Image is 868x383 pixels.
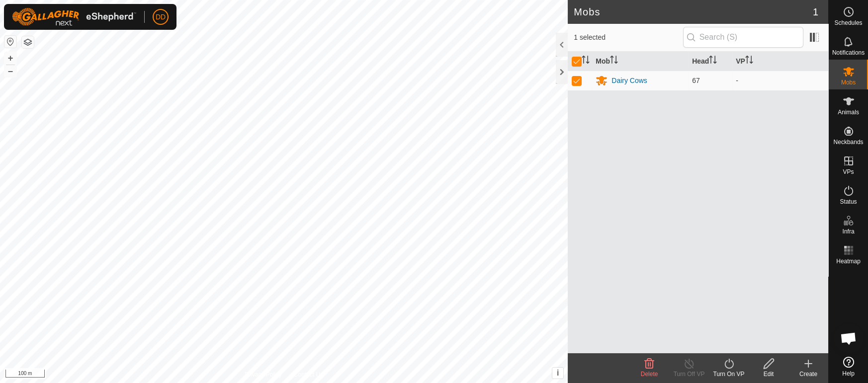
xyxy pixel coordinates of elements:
button: + [4,52,16,64]
td: - [732,71,828,90]
input: Search (S) [683,27,803,48]
div: Turn Off VP [669,370,709,379]
div: Turn On VP [709,370,749,379]
th: Mob [592,52,688,71]
div: Create [788,370,828,379]
span: Schedules [834,20,862,26]
span: Delete [641,371,658,378]
span: Animals [838,109,859,115]
span: 1 [813,4,818,19]
p-sorticon: Activate to sort [745,57,753,65]
div: Edit [749,370,788,379]
span: VPs [843,169,854,175]
p-sorticon: Activate to sort [582,57,590,65]
span: Neckbands [833,139,863,145]
th: Head [688,52,732,71]
div: Dairy Cows [611,76,647,86]
span: Status [840,199,857,205]
button: Map Layers [22,36,34,48]
span: 67 [692,77,700,84]
span: Heatmap [836,258,861,264]
span: Mobs [841,79,856,85]
a: Contact Us [294,370,323,379]
span: DD [156,12,166,22]
span: Infra [842,229,854,234]
button: Reset Map [4,36,16,48]
h2: Mobs [574,6,813,18]
span: Help [842,371,855,377]
p-sorticon: Activate to sort [709,57,717,65]
span: Notifications [832,50,865,56]
a: Privacy Policy [245,370,282,379]
img: Gallagher Logo [12,8,136,26]
p-sorticon: Activate to sort [610,57,618,65]
button: – [4,65,16,77]
span: 1 selected [574,32,683,43]
div: Open chat [834,323,864,353]
button: i [552,368,563,379]
th: VP [732,52,828,71]
a: Help [829,353,868,381]
span: i [557,369,559,377]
